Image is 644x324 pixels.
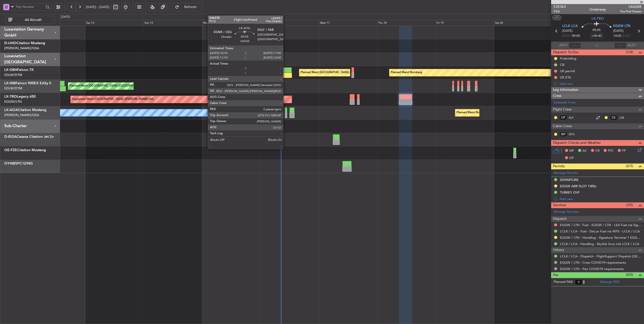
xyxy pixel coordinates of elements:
[4,108,18,112] span: LX-AOA
[144,20,202,26] div: Sun 14
[608,148,614,153] span: FFC
[16,3,44,11] input: Trip Number
[559,82,641,86] div: Add new
[4,41,45,45] a: D-IJHOCitation Mustang
[553,140,601,146] span: Dispatch Checks and Weather
[391,69,422,76] div: Planned Maint Nurnberg
[626,272,633,277] span: (0/0)
[4,113,39,117] a: [PERSON_NAME]/QSA
[4,46,39,50] a: [PERSON_NAME]/QSA
[494,20,552,26] div: Sat 20
[560,229,640,233] a: LCLK / LCA - Fuel - DeLux Fuel via WFS - LCLK / LCA
[560,242,639,246] a: LCLK / LCA - Handling - Skylink Svcs Ltd LCLK / LCA
[600,280,619,285] a: Manage PAX
[319,20,377,26] div: Wed 17
[72,96,154,103] div: Unplanned Maint [GEOGRAPHIC_DATA] ([PERSON_NAME] Intl)
[569,42,581,48] input: --:--
[301,69,380,76] div: Planned Maint [GEOGRAPHIC_DATA] ([GEOGRAPHIC_DATA])
[569,156,574,161] span: DP
[4,99,22,104] a: EGGW/LTN
[553,93,561,99] span: Crew
[4,68,34,72] a: LX-GBHFalcon 7X
[553,272,558,278] span: Pax
[569,132,580,137] a: SPO
[436,20,494,26] div: Fri 19
[553,247,564,253] span: Others
[554,209,579,214] a: Manage Services
[4,148,17,152] span: OE-FZE
[457,109,513,117] div: Planned Maint Nice ([GEOGRAPHIC_DATA])
[593,28,601,33] span: 05:05
[569,115,580,120] a: ALF
[86,5,110,9] span: [DATE] - [DATE]
[623,34,631,39] span: ELDT
[560,178,579,182] div: DEPARTURE
[553,202,566,208] span: Services
[4,95,36,98] a: LX-TROLegacy 650
[560,190,580,195] div: TURKEY OVF
[560,235,641,240] a: EGGW / LTN - Handling - Signature Terminal 1 EGGW / LTN
[4,73,22,77] a: EDLW/DTM
[202,20,260,26] div: Mon 15
[560,254,641,258] a: LCLK / LCA - Dispatch - FlightSupport Dispatch [GEOGRAPHIC_DATA]
[589,7,606,12] div: Underway
[85,20,144,26] div: Sat 13
[626,49,633,55] span: (1/4)
[554,9,566,14] span: P3/6
[552,15,561,20] button: UTC
[560,260,626,265] a: EGGW / LTN - Crew COVID19 requirements
[172,3,203,11] button: Refresh
[559,131,567,137] div: ISP
[553,164,565,169] span: Permits
[562,34,571,39] span: ETOT
[622,148,626,153] span: FP
[609,115,618,120] div: CS
[377,20,436,26] div: Thu 18
[554,100,576,105] a: Schedule Crew
[569,148,574,153] span: MF
[4,135,17,139] span: D-IEGA
[4,82,51,85] a: LX-INBFalcon 900EX EASy II
[626,163,633,169] span: (2/3)
[4,95,17,98] span: LX-TRO
[553,87,578,93] span: Leg Information
[260,20,319,26] div: Tue 16
[560,184,596,188] div: EGGW ARR SLOT 1305z
[4,162,17,165] span: OY-NBS
[554,171,578,176] a: Manage Permits
[560,267,624,271] a: EGGW / LTN - Pax COVID19 requirements
[560,56,576,61] div: Prebriefing
[562,29,573,34] span: [DATE]
[6,16,55,24] button: All Aircraft
[554,280,573,285] label: Planned PAX
[560,223,641,227] a: EGGW / LTN - Fuel - EGGW / LTN - LEA Fuel via Signature in EGGW
[613,34,621,39] span: 14:05
[4,135,54,139] a: D-IEGACessna Citation Jet 2+
[4,148,46,152] a: OE-FZECitation Mustang
[553,49,578,55] span: Dispatch To-Dos
[595,148,600,153] span: CR
[620,4,641,9] span: LXA26B
[559,43,568,48] span: ATOT
[180,5,201,9] span: Refresh
[13,18,53,22] span: All Aircraft
[619,115,630,120] a: JJB
[4,108,46,112] a: LX-AOACitation Mustang
[620,9,641,14] span: Pos Pref Charter
[554,4,566,9] span: 535363
[4,162,33,165] a: OY-NBSPC12/NG
[592,16,604,21] span: LX-TRO
[628,43,636,48] span: ALDT
[553,107,572,113] span: Flight Crew
[69,82,149,90] div: Planned Maint [GEOGRAPHIC_DATA] ([GEOGRAPHIC_DATA])
[4,82,16,85] span: LX-INB
[613,24,630,29] span: EGGW LTN
[4,41,16,45] span: D-IJHO
[553,123,572,129] span: Cabin Crew
[560,63,564,67] div: CB
[626,202,633,208] span: (3/5)
[4,68,17,72] span: LX-GBH
[613,29,624,34] span: [DATE]
[562,24,578,29] span: LCLK LCA
[560,75,571,79] div: UK ETA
